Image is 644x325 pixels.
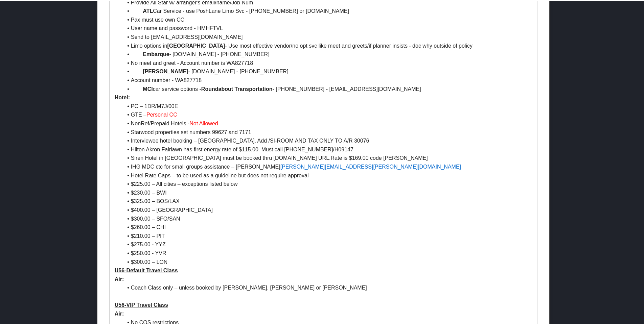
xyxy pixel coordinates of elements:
[123,75,532,84] li: Account number - WA827718
[123,257,532,266] li: $300.00 – LON
[201,85,273,91] strong: Roundabout Transportation
[167,42,225,48] strong: [GEOGRAPHIC_DATA]
[123,179,532,188] li: $225.00 – All cities – exceptions listed below
[123,136,532,145] li: Interviewee hotel booking – [GEOGRAPHIC_DATA]. Add /SI-ROOM AND TAX ONLY TO A/R 30076
[123,145,532,153] li: Hilton Akron Fairlawn has first energy rate of $115.00. Must call [PHONE_NUMBER]/H09147
[115,276,124,281] strong: Air:
[143,85,153,91] strong: MCI
[123,222,532,231] li: $260.00 – CHI
[123,32,532,41] li: Send to [EMAIL_ADDRESS][DOMAIN_NAME]
[123,240,532,248] li: $275.00 - YYZ
[123,188,532,197] li: $230.00 – BWI
[115,301,168,307] u: U56-VIP Travel Class
[123,153,532,162] li: Siren Hotel in [GEOGRAPHIC_DATA] must be booked thru [DOMAIN_NAME] URL.Rate is $169.00 code [PERS...
[123,49,532,58] li: - [DOMAIN_NAME] - [PHONE_NUMBER]
[115,267,178,273] u: U56-Default Travel Class
[189,120,218,126] span: Not Allowed
[123,248,532,257] li: $250.00 - YVR
[123,67,532,75] li: - [DOMAIN_NAME] - [PHONE_NUMBER]
[115,94,130,100] strong: Hotel:
[123,214,532,223] li: $300.00 – SFO/SAN
[123,127,532,136] li: Starwood properties set numbers 99627 and 7171
[123,162,532,171] li: IHG MDC ctc for small groups assistance – [PERSON_NAME]
[143,51,169,56] strong: Embarque
[115,310,124,316] strong: Air:
[123,101,532,110] li: PC – 1DR/M7J/00E
[123,196,532,205] li: $325.00 – BOS/LAX
[123,283,532,292] li: Coach Class only – unless booked by [PERSON_NAME], [PERSON_NAME] or [PERSON_NAME]
[123,23,532,32] li: User name and password - HMHFTVL
[123,84,532,93] li: car service options - - [PHONE_NUMBER] - [EMAIL_ADDRESS][DOMAIN_NAME]
[280,163,461,169] a: [PERSON_NAME][EMAIL_ADDRESS][PERSON_NAME][DOMAIN_NAME]
[123,231,532,240] li: $210.00 – PIT
[123,119,532,127] li: NonRef/Prepaid Hotels -
[123,205,532,214] li: $400.00 – [GEOGRAPHIC_DATA]
[123,6,532,15] li: Car Service - use PoshLane Limo Svc - [PHONE_NUMBER] or [DOMAIN_NAME]
[146,111,177,117] span: Personal CC
[123,58,532,67] li: No meet and greet - Account number is WA827718
[143,7,153,13] strong: ATL
[143,68,188,74] strong: [PERSON_NAME]
[123,41,532,50] li: Limo options in - Use most effective vendor/no opt svc like meet and greets/if planner insists - ...
[123,171,532,179] li: Hotel Rate Caps – to be used as a guideline but does not require approval
[123,110,532,119] li: GTE –
[123,15,532,24] li: Pax must use own CC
